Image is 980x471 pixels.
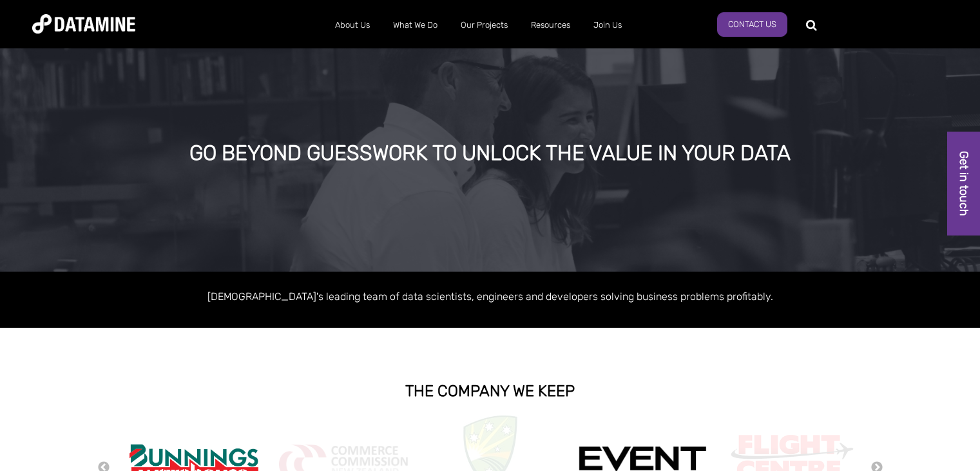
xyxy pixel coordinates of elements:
[582,8,633,42] a: Join Us
[947,132,980,235] a: Get in touch
[115,142,866,165] div: GO BEYOND GUESSWORK TO UNLOCK THE VALUE IN YOUR DATA
[717,12,787,37] a: Contact Us
[323,8,381,42] a: About Us
[405,382,575,400] strong: THE COMPANY WE KEEP
[381,8,449,42] a: What We Do
[32,14,135,34] img: Datamine
[449,8,519,42] a: Our Projects
[123,288,858,305] p: [DEMOGRAPHIC_DATA]'s leading team of data scientists, engineers and developers solving business p...
[519,8,582,42] a: Resources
